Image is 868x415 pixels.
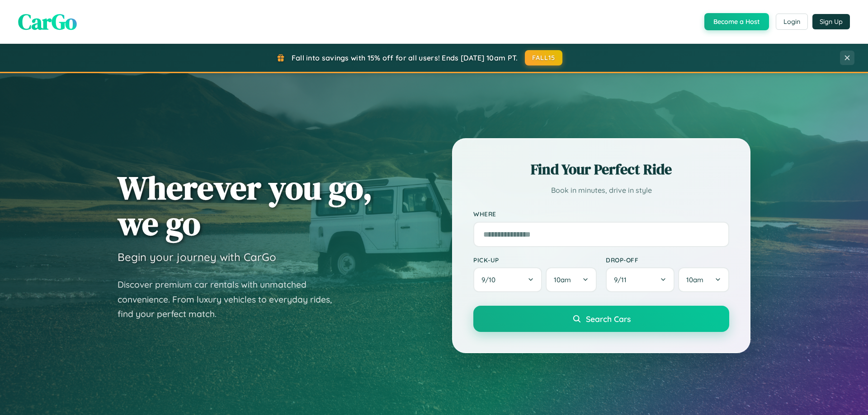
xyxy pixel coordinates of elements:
[686,275,703,284] span: 10am
[606,267,675,292] button: 9/11
[614,275,631,284] span: 9 / 11
[473,184,729,197] p: Book in minutes, drive in style
[118,250,276,264] h3: Begin your journey with CarGo
[812,14,850,29] button: Sign Up
[546,267,597,292] button: 10am
[473,159,729,179] h2: Find Your Perfect Ride
[586,314,631,324] span: Search Cars
[704,13,769,30] button: Become a Host
[481,275,500,284] span: 9 / 10
[473,306,729,332] button: Search Cars
[18,7,77,37] span: CarGo
[678,267,729,292] button: 10am
[776,14,808,30] button: Login
[292,53,518,62] span: Fall into savings with 15% off for all users! Ends [DATE] 10am PT.
[118,170,373,241] h1: Wherever you go, we go
[606,256,729,264] label: Drop-off
[554,275,571,284] span: 10am
[118,277,344,322] p: Discover premium car rentals with unmatched convenience. From luxury vehicles to everyday rides, ...
[525,50,563,65] button: FALL15
[473,210,729,218] label: Where
[473,267,542,292] button: 9/10
[473,256,597,264] label: Pick-up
